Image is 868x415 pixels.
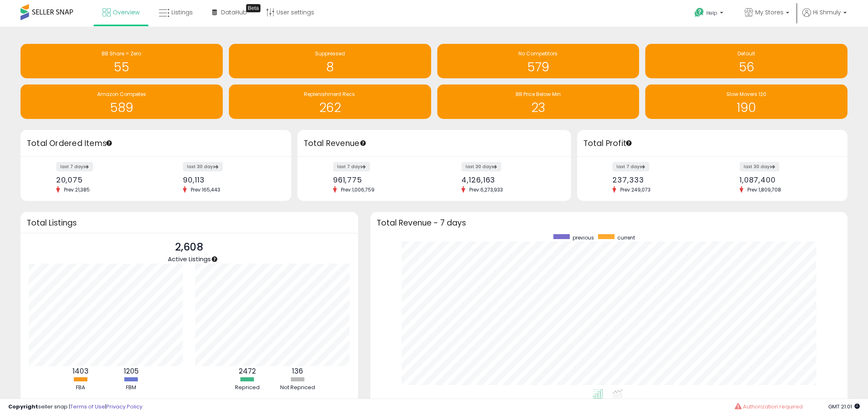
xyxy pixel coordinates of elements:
[97,91,146,98] span: Amazon Competes
[27,220,352,226] h3: Total Listings
[304,138,565,149] h3: Total Revenue
[743,403,803,410] span: Authorization required
[292,366,303,376] b: 136
[8,403,38,410] strong: Copyright
[441,60,635,74] h1: 579
[616,186,655,193] span: Prev: 249,073
[211,255,218,263] div: Tooltip anchor
[21,44,223,78] a: BB Share = Zero 55
[625,139,633,147] div: Tooltip anchor
[688,1,731,27] a: Help
[649,101,843,114] h1: 190
[107,384,156,392] div: FBM
[315,50,345,57] span: Suppressed
[124,366,139,376] b: 1205
[233,60,427,74] h1: 8
[56,176,150,184] div: 20,075
[187,186,224,193] span: Prev: 165,443
[377,220,842,226] h3: Total Revenue - 7 days
[740,162,779,171] label: last 30 days
[465,186,507,193] span: Prev: 6,273,933
[102,50,141,57] span: BB Share = Zero
[437,84,640,119] a: BB Price Below Min 23
[106,403,142,410] a: Privacy Policy
[8,403,142,411] div: seller snap | |
[726,91,766,98] span: Slow Movers 120
[337,186,379,193] span: Prev: 1,006,759
[441,101,635,114] h1: 23
[612,162,649,171] label: last 7 days
[813,8,841,16] span: Hi Shmuly
[743,186,785,193] span: Prev: 1,809,708
[740,176,833,184] div: 1,087,400
[239,366,256,376] b: 2472
[437,44,640,78] a: No Competitors 579
[706,9,717,16] span: Help
[645,44,847,78] a: Default 56
[25,60,219,74] h1: 55
[21,84,223,119] a: Amazon Competes 589
[221,8,247,16] span: DataHub
[359,139,367,147] div: Tooltip anchor
[612,176,706,184] div: 237,333
[183,176,276,184] div: 90,113
[461,162,501,171] label: last 30 days
[333,176,428,184] div: 961,775
[56,162,93,171] label: last 7 days
[519,50,557,57] span: No Competitors
[70,403,105,410] a: Terms of Use
[60,186,94,193] span: Prev: 21,385
[573,234,594,241] span: previous
[183,162,223,171] label: last 30 days
[583,138,842,149] h3: Total Profit
[516,91,561,98] span: BB Price Below Min
[229,84,431,119] a: Replenishment Recs. 262
[229,44,431,78] a: Suppressed 8
[333,162,370,171] label: last 7 days
[273,384,322,392] div: Not Repriced
[738,50,755,57] span: Default
[56,384,105,392] div: FBA
[27,138,285,149] h3: Total Ordered Items
[828,403,860,410] span: 2025-08-14 21:01 GMT
[802,8,847,27] a: Hi Shmuly
[649,60,843,74] h1: 56
[755,8,783,16] span: My Stores
[168,255,211,263] span: Active Listings
[171,8,193,16] span: Listings
[617,234,635,241] span: current
[113,8,139,16] span: Overview
[461,176,556,184] div: 4,126,163
[233,101,427,114] h1: 262
[105,139,113,147] div: Tooltip anchor
[25,101,219,114] h1: 589
[304,91,356,98] span: Replenishment Recs.
[73,366,89,376] b: 1403
[223,384,272,392] div: Repriced
[645,84,847,119] a: Slow Movers 120 190
[246,4,260,12] div: Tooltip anchor
[694,7,704,18] i: Get Help
[168,239,211,255] p: 2,608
